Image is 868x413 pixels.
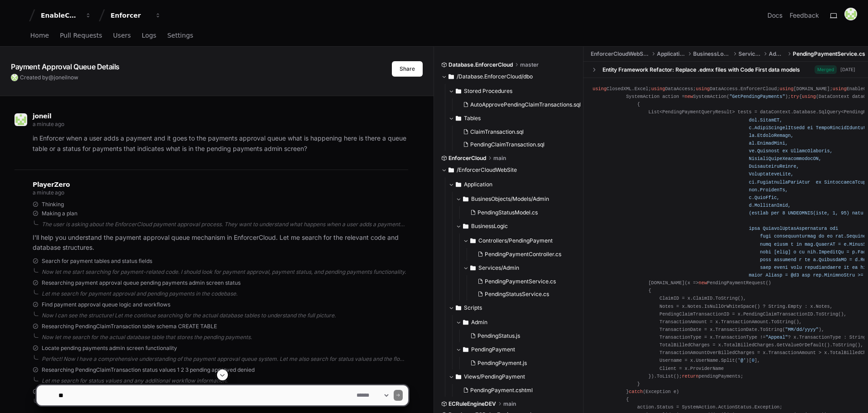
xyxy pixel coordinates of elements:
[448,71,454,82] svg: Directory
[477,209,538,216] span: PendingStatusModel.cs
[456,342,577,357] button: PendingPayment
[42,312,408,319] div: Now I can see the structure! Let me continue searching for the actual database tables to understa...
[456,179,461,190] svg: Directory
[113,25,131,46] a: Users
[699,280,707,286] span: new
[485,278,556,285] span: PendingPaymentService.cs
[463,233,577,248] button: Controllers/PendingPayment
[793,50,865,58] span: PendingPaymentService.cs
[470,235,476,246] svg: Directory
[470,128,524,136] span: ClaimTransaction.sql
[48,74,54,81] span: @
[441,163,577,177] button: /EnforcerCloudWebSite
[456,302,461,313] svg: Directory
[485,251,561,258] span: PendingPaymentController.cs
[448,84,584,98] button: Stored Procedures
[467,330,571,342] button: PendingStatus.js
[30,25,49,46] a: Home
[11,62,120,71] app-text-character-animate: Payment Approval Queue Details
[815,65,837,74] span: Merged
[471,319,487,326] span: Admin
[470,101,581,108] span: AutoApprovePendingClaimTransactions.sql
[474,288,571,301] button: PendingStatusService.cs
[42,355,408,363] div: Perfect! Now I have a comprehensive understanding of the payment approval queue system. Let me al...
[42,345,177,352] span: Locate pending payments admin screen functionality
[767,11,782,20] a: Docs
[463,194,468,204] svg: Directory
[142,25,156,46] a: Logs
[60,25,102,46] a: Pull Requests
[478,264,519,272] span: Services/Admin
[693,50,732,58] span: BusinessLogic
[840,66,855,73] div: [DATE]
[685,94,693,99] span: new
[493,155,506,162] span: main
[42,210,77,217] span: Making a plan
[30,33,49,38] span: Home
[448,111,584,126] button: Tables
[113,33,131,38] span: Users
[470,141,545,148] span: PendingClaimTransaction.sql
[448,301,577,315] button: Scripts
[464,181,492,188] span: Application
[593,86,607,92] span: using
[60,33,102,38] span: Pull Requests
[459,126,579,138] button: ClaimTransaction.sql
[167,25,193,46] a: Settings
[459,98,581,111] button: AutoApprovePendingClaimTransactions.sql
[33,133,408,154] p: in Enforcer when a user adds a payment and it goes to the payments approval queue what is happeni...
[42,301,170,308] span: Find payment approval queue logic and workflows
[448,61,513,68] span: Database.EnforcerCloud
[657,50,686,58] span: Application
[448,177,577,192] button: Application
[467,357,571,369] button: PendingPayment.js
[471,195,549,203] span: BusinesObjects/Models/Admin
[833,86,847,92] span: using
[459,138,579,151] button: PendingClaimTransaction.sql
[42,323,217,330] span: Researching PendingClaimTransaction table schema CREATE TABLE
[464,87,512,95] span: Stored Procedures
[791,94,799,99] span: try
[463,221,468,232] svg: Directory
[448,165,454,175] svg: Directory
[54,74,68,81] span: joneil
[463,344,468,355] svg: Directory
[790,11,819,20] button: Feedback
[844,8,857,20] img: 181785292
[33,189,64,196] span: a minute ago
[766,335,788,340] span: "Appeal"
[457,73,533,80] span: /Database.EnforcerCloud/dbo
[802,94,816,99] span: using
[474,248,571,261] button: PendingPaymentController.cs
[42,334,408,341] div: Now let me search for the actual database table that stores the pending payments.
[477,332,520,340] span: PendingStatus.js
[392,61,423,77] button: Share
[463,261,577,275] button: Services/Admin
[591,50,650,58] span: EnforcerCloudWebSite
[33,121,64,127] span: a minute ago
[448,155,486,162] span: EnforcerCloud
[467,206,571,219] button: PendingStatusModel.cs
[471,346,515,353] span: PendingPayment
[68,74,78,81] span: now
[474,275,571,288] button: PendingPaymentService.cs
[471,223,508,230] span: BusinessLogic
[41,11,80,20] div: EnableComp
[464,304,482,311] span: Scripts
[14,113,27,126] img: 181785292
[42,366,255,374] span: Researching PendingClaimTransaction status values 1 2 3 pending approved denied
[457,166,517,174] span: /EnforcerCloudWebSite
[111,11,149,20] div: Enforcer
[11,74,18,81] img: 181785292
[738,358,746,363] span: '@'
[42,279,241,287] span: Researching payment approval queue pending payments admin screen status
[42,268,408,276] div: Now let me start searching for payment-related code. I should look for payment approval, payment ...
[477,360,527,367] span: PendingPayment.js
[456,86,461,97] svg: Directory
[520,61,539,68] span: master
[42,221,408,228] div: The user is asking about the EnforcerCloud payment approval process. They want to understand what...
[142,33,156,38] span: Logs
[780,86,794,92] span: using
[769,50,786,58] span: Admin
[167,33,193,38] span: Settings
